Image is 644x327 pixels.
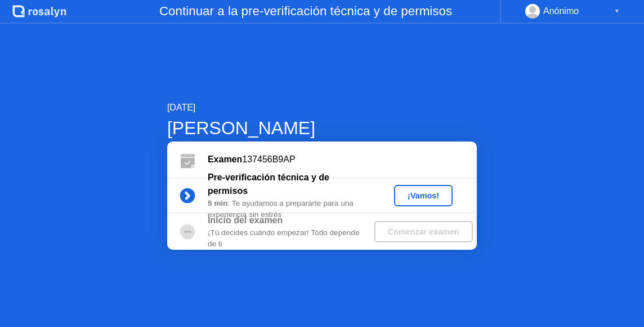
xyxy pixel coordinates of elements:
[208,199,228,207] b: 5 min
[208,198,370,221] div: : Te ayudamos a prepararte para una experiencia sin estrés
[208,215,283,225] b: Inicio del examen
[208,153,477,166] div: 137456B9AP
[379,227,468,236] div: Comenzar examen
[167,114,477,142] div: [PERSON_NAME]
[374,221,473,242] button: Comenzar examen
[208,173,329,196] b: Pre-verificación técnica y de permisos
[399,191,448,200] div: ¡Vamos!
[614,4,620,19] div: ▼
[543,4,579,19] div: Anónimo
[208,154,242,164] b: Examen
[208,227,370,250] div: ¡Tú decides cuándo empezar! Todo depende de ti
[394,185,453,206] button: ¡Vamos!
[167,101,477,114] div: [DATE]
